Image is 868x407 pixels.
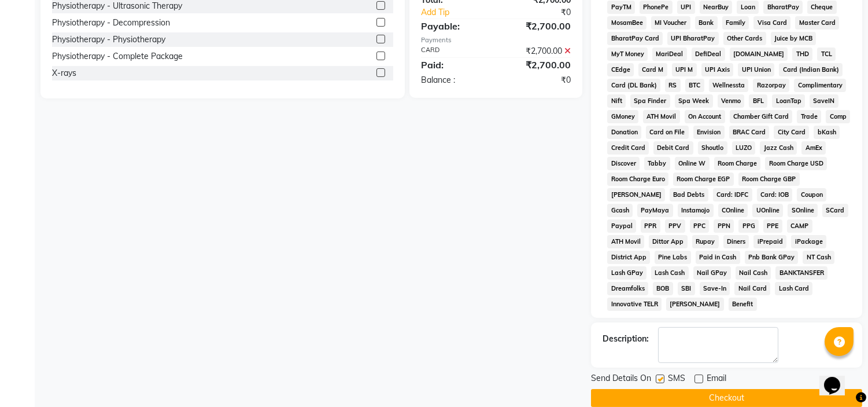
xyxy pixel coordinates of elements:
[795,16,839,30] span: Master Card
[814,126,840,139] span: bKash
[771,32,817,45] span: Juice by MCB
[496,45,580,57] div: ₹2,700.00
[738,173,800,186] span: Room Charge GBP
[675,157,710,170] span: Online W
[757,188,793,201] span: Card: IOB
[607,282,648,295] span: Dreamfolks
[678,282,695,295] span: SBI
[749,94,767,108] span: BFL
[822,204,848,217] span: SCard
[649,235,688,248] span: Dittor App
[700,282,730,295] span: Save-In
[607,298,662,311] span: Innovative TELR
[412,74,496,86] div: Balance :
[734,282,770,295] span: Nail Card
[607,47,648,61] span: MyT Money
[709,79,749,92] span: Wellnessta
[765,157,827,170] span: Room Charge USD
[607,235,644,248] span: ATH Movil
[752,204,783,217] span: UOnline
[729,126,770,139] span: BRAC Card
[677,1,695,14] span: UPI
[698,141,727,155] span: Shoutlo
[736,266,771,280] span: Nail Cash
[591,372,651,387] span: Send Details On
[730,110,793,123] span: Chamber Gift Card
[723,32,766,45] span: Other Cards
[760,141,797,155] span: Jazz Cash
[817,47,836,61] span: TCL
[421,35,571,45] div: Payments
[792,47,812,61] span: THD
[722,16,749,30] span: Family
[774,126,809,139] span: City Card
[665,79,681,92] span: RS
[607,266,647,280] span: Lash GPay
[693,266,731,280] span: Nail GPay
[52,34,165,46] div: Physiotherapy - Physiotherapy
[412,45,496,57] div: CARD
[675,94,713,108] span: Spa Week
[667,32,719,45] span: UPI BharatPay
[797,110,821,123] span: Trade
[607,157,640,170] span: Discover
[692,235,719,248] span: Rupay
[643,110,680,123] span: ATH Movil
[591,389,862,407] button: Checkout
[412,19,496,33] div: Payable:
[810,94,839,108] span: SaveIN
[807,1,837,14] span: Cheque
[819,361,856,395] iframe: chat widget
[52,17,170,29] div: Physiotherapy - Decompression
[641,219,660,233] span: PPR
[690,219,710,233] span: PPC
[791,235,826,248] span: iPackage
[653,282,673,295] span: BOB
[510,6,580,19] div: ₹0
[607,126,641,139] span: Donation
[607,79,660,92] span: Card (DL Bank)
[655,251,691,264] span: Pine Labs
[794,79,846,92] span: Complimentary
[412,6,510,19] a: Add Tip
[646,126,689,139] span: Card on File
[52,50,183,63] div: Physiotherapy - Complete Package
[718,204,748,217] span: COnline
[653,141,693,155] span: Debit Card
[787,219,812,233] span: CAMP
[607,173,668,186] span: Room Charge Euro
[673,173,734,186] span: Room Charge EGP
[603,333,649,345] div: Description:
[714,157,761,170] span: Room Charge
[665,219,685,233] span: PPV
[666,298,724,311] span: [PERSON_NAME]
[607,141,649,155] span: Credit Card
[714,219,734,233] span: PPN
[754,16,791,30] span: Visa Card
[788,204,818,217] span: SOnline
[630,94,670,108] span: Spa Finder
[607,110,638,123] span: GMoney
[607,1,635,14] span: PayTM
[753,79,789,92] span: Razorpay
[692,47,725,61] span: DefiDeal
[775,266,828,280] span: BANKTANSFER
[707,372,726,387] span: Email
[693,126,725,139] span: Envision
[729,298,757,311] span: Benefit
[638,63,667,76] span: Card M
[496,58,580,72] div: ₹2,700.00
[644,157,670,170] span: Tabby
[607,204,633,217] span: Gcash
[772,94,805,108] span: LoanTap
[696,251,740,264] span: Paid in Cash
[640,1,673,14] span: PhonePe
[412,58,496,72] div: Paid:
[763,1,803,14] span: BharatPay
[797,188,826,201] span: Coupon
[701,63,734,76] span: UPI Axis
[651,16,690,30] span: MI Voucher
[700,1,733,14] span: NearBuy
[652,47,687,61] span: MariDeal
[607,188,665,201] span: [PERSON_NAME]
